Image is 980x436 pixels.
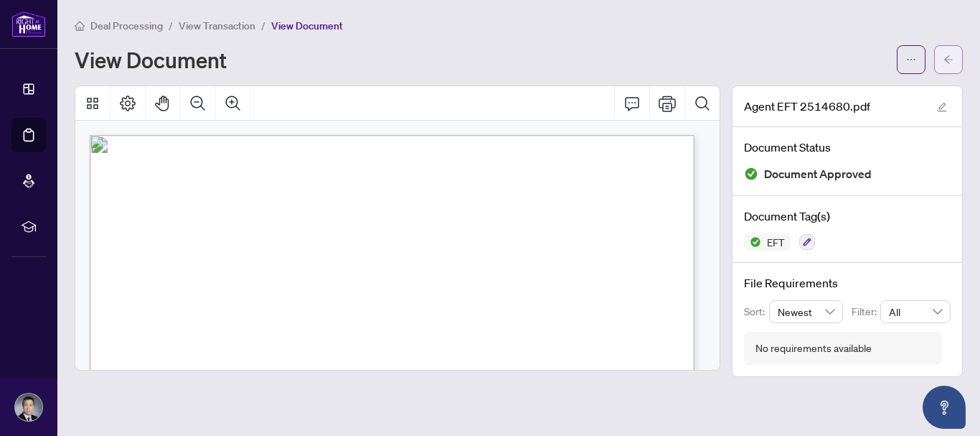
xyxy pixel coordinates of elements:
div: No requirements available [755,340,872,356]
span: Agent EFT 2514680.pdf [744,98,870,115]
img: Document Status [744,167,758,181]
h4: Document Status [744,139,951,156]
img: logo [11,11,46,37]
li: / [169,17,173,34]
h4: Document Tag(s) [744,208,951,225]
span: EFT [761,237,791,247]
button: Open asap [923,386,966,429]
span: All [889,301,942,323]
p: Filter: [852,304,880,320]
span: home [75,21,85,31]
span: Newest [778,301,835,323]
h4: File Requirements [744,274,951,292]
span: Document Approved [764,164,872,184]
span: ellipsis [906,55,916,65]
span: View Document [271,19,343,32]
li: / [261,17,265,34]
span: edit [937,102,947,112]
h1: View Document [75,48,227,71]
span: Deal Processing [90,19,163,32]
span: View Transaction [179,19,255,32]
img: Status Icon [744,233,761,251]
img: Profile Icon [15,394,42,421]
span: arrow-left [943,55,953,65]
p: Sort: [744,304,769,320]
